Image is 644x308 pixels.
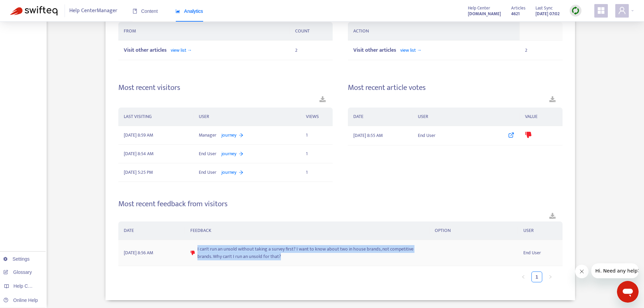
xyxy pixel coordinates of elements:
[3,269,32,275] a: Glossary
[301,163,333,182] td: 1
[301,108,333,126] th: VIEWS
[124,132,153,139] span: [DATE] 8:59 AM
[468,4,490,12] span: Help Center
[518,271,529,282] li: Previous Page
[239,170,243,175] span: arrow-right
[118,108,193,126] th: LAST VISITING
[133,8,158,14] span: Content
[525,132,532,138] span: dislike
[175,8,203,14] span: Analytics
[10,6,57,16] img: Swifteq
[418,132,435,139] span: End User
[548,275,552,279] span: right
[400,46,422,54] span: view list →
[239,151,243,156] span: arrow-right
[133,9,137,14] span: book
[591,263,639,278] iframe: Message from company
[290,22,333,41] th: COUNT
[348,22,520,41] th: ACTION
[4,5,49,10] span: Hi. Need any help?
[185,221,429,240] th: FEEDBACK
[545,271,556,282] li: Next Page
[295,46,297,54] span: 2
[14,283,41,289] span: Help Centers
[518,221,562,240] th: USER
[412,108,520,126] th: USER
[193,108,301,126] th: USER
[531,271,542,282] li: 1
[175,9,180,14] span: area-chart
[575,265,589,278] iframe: Close message
[301,145,333,163] td: 1
[520,108,563,126] th: VALUE
[199,169,216,176] span: End User
[118,22,290,41] th: FROM
[190,251,195,255] span: dislike
[221,150,236,158] span: journey
[221,132,236,139] span: journey
[571,6,580,15] img: sync.dc5367851b00ba804db3.png
[69,4,117,17] span: Help Center Manager
[348,108,412,126] th: DATE
[518,271,529,282] button: left
[239,133,243,138] span: arrow-right
[532,272,542,282] a: 1
[348,83,563,92] h4: Most recent article votes
[617,281,639,303] iframe: Button to launch messaging window
[468,10,501,18] a: [DOMAIN_NAME]
[535,10,559,18] strong: [DATE] 07:02
[353,132,383,139] span: [DATE] 8:55 AM
[429,221,518,240] th: OPTION
[221,169,236,176] span: journey
[118,221,185,240] th: DATE
[3,256,30,262] a: Settings
[199,132,216,139] span: Manager
[171,46,192,54] span: view list →
[523,249,541,257] span: End User
[511,4,525,12] span: Articles
[301,126,333,145] td: 1
[535,4,553,12] span: Last Sync
[525,46,527,54] span: 2
[511,10,520,18] strong: 4621
[124,150,153,158] span: [DATE] 8:54 AM
[597,6,605,15] span: appstore
[521,275,525,279] span: left
[545,271,556,282] button: right
[199,150,216,158] span: End User
[197,245,424,260] span: I can't run an unsold without taking a survey first? I want to know about two in house brands, no...
[118,199,563,209] h4: Most recent feedback from visitors
[124,169,153,176] span: [DATE] 5:25 PM
[124,46,167,55] span: Visit other articles
[353,46,396,55] span: Visit other articles
[618,6,626,15] span: user
[3,298,38,303] a: Online Help
[118,83,333,92] h4: Most recent visitors
[124,249,153,257] span: [DATE] 8:56 AM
